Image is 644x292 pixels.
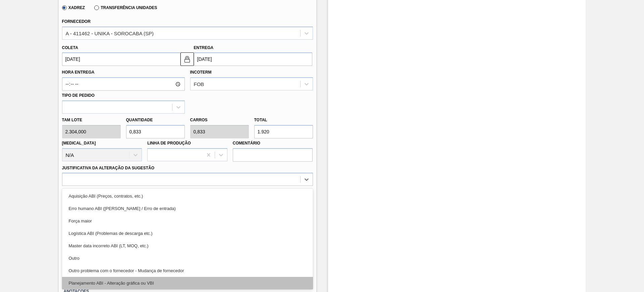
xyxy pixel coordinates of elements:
[62,141,96,145] label: [MEDICAL_DATA]
[94,5,157,10] label: Transferência Unidades
[194,81,204,87] div: FOB
[62,45,78,50] label: Coleta
[190,70,212,75] label: Incoterm
[62,52,180,66] input: dd/mm/yyyy
[62,5,85,10] label: Xadrez
[62,187,313,197] label: Observações
[233,138,313,148] label: Comentário
[62,115,121,125] label: Tam lote
[62,93,95,98] label: Tipo de pedido
[194,52,312,66] input: dd/mm/yyyy
[62,252,313,264] div: Outro
[147,141,191,145] label: Linha de Produção
[62,190,313,202] div: Aquisição ABI (Preços, contratos, etc.)
[62,215,313,227] div: Força maior
[66,30,154,36] div: A - 411462 - UNIKA - SOROCABA (SP)
[62,277,313,289] div: Planejamento ABI - Alteração gráfica ou VBI
[62,19,91,24] label: Fornecedor
[190,118,208,122] label: Carros
[62,68,185,77] label: Hora Entrega
[62,166,155,170] label: Justificativa da Alteração da Sugestão
[62,240,313,252] div: Master data incorreto ABI (LT, MOQ, etc.)
[194,45,214,50] label: Entrega
[62,202,313,215] div: Erro humano ABI ([PERSON_NAME] / Erro de entrada)
[254,118,267,122] label: Total
[62,227,313,240] div: Logística ABI (Problemas de descarga etc.)
[180,52,194,66] button: locked
[183,55,191,63] img: locked
[126,118,153,122] label: Quantidade
[62,264,313,277] div: Outro problema com o fornecedor - Mudança de fornecedor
